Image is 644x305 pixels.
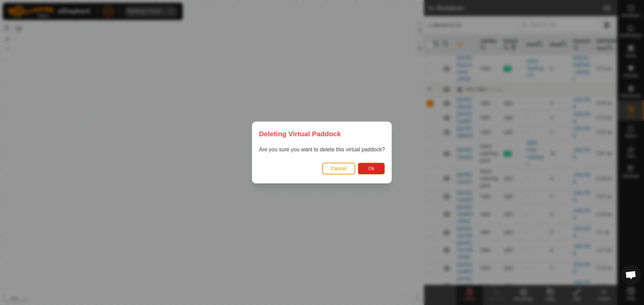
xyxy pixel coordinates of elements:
button: Cancel [322,163,356,174]
span: Ok [368,166,375,171]
div: Open chat [621,265,641,285]
p: Are you sure you want to delete this virtual paddock? [259,146,385,154]
span: Cancel [331,166,347,171]
span: Deleting Virtual Paddock [259,129,341,139]
button: Ok [358,163,385,174]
